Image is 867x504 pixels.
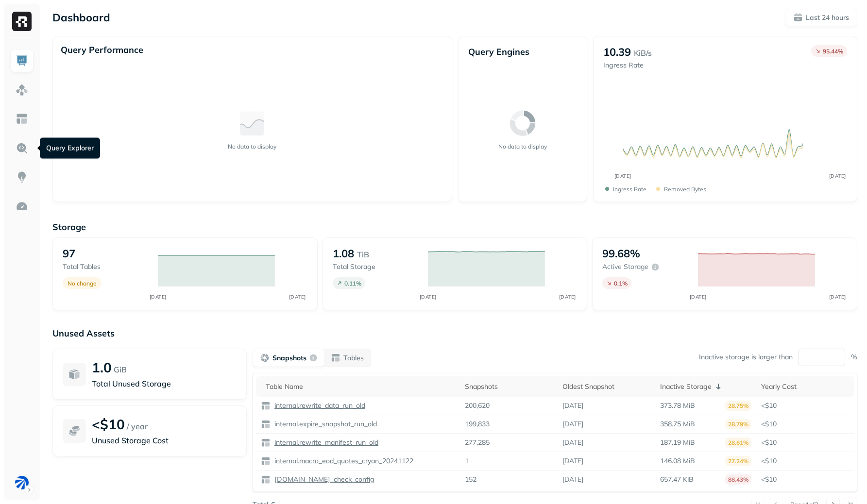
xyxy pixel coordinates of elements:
[272,456,413,466] p: internal.macro_eod_quotes_cryan_20241122
[725,456,751,466] p: 27.24%
[562,420,583,429] p: [DATE]
[562,475,583,484] p: [DATE]
[271,475,374,484] a: [DOMAIN_NAME]_check_config
[61,44,143,55] p: Query Performance
[271,438,378,447] a: internal.rewrite_manifest_run_old
[261,438,271,448] img: table
[725,401,751,411] p: 28.75%
[16,171,28,184] img: Insights
[562,456,583,466] p: [DATE]
[63,262,148,271] p: Total tables
[725,474,751,485] p: 88.43%
[851,353,857,362] p: %
[333,247,354,260] p: 1.08
[823,48,843,55] p: 95.44 %
[150,294,167,300] tspan: [DATE]
[465,456,469,466] p: 1
[806,13,849,22] p: Last 24 hours
[92,359,112,376] p: 1.0
[271,456,413,466] a: internal.macro_eod_quotes_cryan_20241122
[660,438,695,447] p: 187.19 MiB
[92,378,237,389] p: Total Unused Storage
[602,262,648,271] p: Active storage
[261,475,271,485] img: table
[127,420,148,432] p: / year
[660,456,695,466] p: 146.08 MiB
[16,113,28,125] img: Asset Explorer
[92,435,237,446] p: Unused Storage Cost
[603,45,631,59] p: 10.39
[344,280,361,287] p: 0.11 %
[114,364,127,375] p: GiB
[92,416,125,433] p: <$10
[419,294,436,300] tspan: [DATE]
[68,280,97,287] p: No change
[761,475,849,484] p: <$10
[343,353,364,363] p: Tables
[465,382,553,391] div: Snapshots
[761,420,849,429] p: <$10
[272,401,365,410] p: internal.rewrite_data_run_old
[725,437,751,448] p: 28.61%
[272,420,377,429] p: internal.expire_snapshot_run_old
[468,46,577,57] p: Query Engines
[602,247,640,260] p: 99.68%
[16,200,28,213] img: Optimization
[16,142,28,154] img: Query Explorer
[261,420,271,429] img: table
[829,294,846,300] tspan: [DATE]
[261,456,271,466] img: table
[228,143,276,150] p: No data to display
[12,12,32,31] img: Ryft
[498,143,547,150] p: No data to display
[63,247,75,260] p: 97
[562,401,583,410] p: [DATE]
[699,353,793,362] p: Inactive storage is larger than
[660,420,695,429] p: 358.75 MiB
[16,54,28,67] img: Dashboard
[562,438,583,447] p: [DATE]
[271,420,377,429] a: internal.expire_snapshot_run_old
[614,280,628,287] p: 0.1 %
[15,476,29,489] img: BAM
[634,47,652,59] p: KiB/s
[272,353,306,363] p: Snapshots
[271,401,365,410] a: internal.rewrite_data_run_old
[660,475,694,484] p: 657.47 KiB
[465,475,476,484] p: 152
[664,185,706,193] p: Removed bytes
[465,401,490,410] p: 200,620
[603,61,652,70] p: Ingress Rate
[333,262,418,271] p: Total storage
[357,249,369,260] p: TiB
[272,475,374,484] p: [DOMAIN_NAME]_check_config
[272,438,378,447] p: internal.rewrite_manifest_run_old
[613,185,646,193] p: Ingress Rate
[465,438,490,447] p: 277,285
[261,401,271,411] img: table
[289,294,306,300] tspan: [DATE]
[16,84,28,96] img: Assets
[465,420,490,429] p: 199,833
[52,11,110,24] p: Dashboard
[785,9,857,26] button: Last 24 hours
[559,294,576,300] tspan: [DATE]
[562,382,650,391] div: Oldest Snapshot
[829,173,846,179] tspan: [DATE]
[761,401,849,410] p: <$10
[266,382,455,391] div: Table Name
[689,294,706,300] tspan: [DATE]
[761,456,849,466] p: <$10
[761,382,849,391] div: Yearly Cost
[761,438,849,447] p: <$10
[40,138,100,159] div: Query Explorer
[725,419,751,429] p: 28.79%
[614,173,631,179] tspan: [DATE]
[52,221,857,233] p: Storage
[660,401,695,410] p: 373.78 MiB
[660,382,712,391] p: Inactive Storage
[52,328,857,339] p: Unused Assets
